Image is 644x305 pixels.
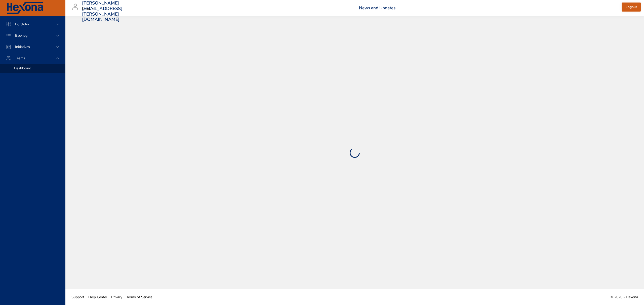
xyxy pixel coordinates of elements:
[88,295,107,299] span: Help Center
[69,291,86,303] a: Support
[14,66,31,71] span: Dashboard
[86,291,109,303] a: Help Center
[124,291,154,303] a: Terms of Service
[109,291,124,303] a: Privacy
[82,1,123,22] h3: [PERSON_NAME][EMAIL_ADDRESS][PERSON_NAME][DOMAIN_NAME]
[111,295,122,299] span: Privacy
[11,44,34,49] span: Initiatives
[359,5,395,11] a: News and Updates
[126,295,152,299] span: Terms of Service
[611,295,638,299] span: © 2020 - Hexona
[6,2,44,14] img: Hexona
[11,33,31,38] span: Backlog
[71,295,84,299] span: Support
[11,22,33,27] span: Portfolio
[622,3,641,12] button: Logout
[626,4,637,10] span: Logout
[82,5,96,13] div: Kipu
[11,56,29,61] span: Teams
